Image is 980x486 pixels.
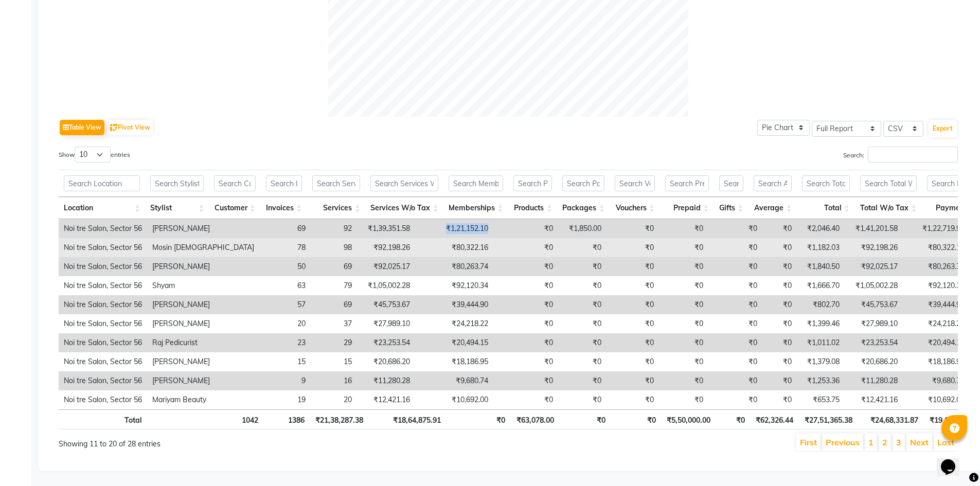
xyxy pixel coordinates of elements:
[797,238,845,257] td: ₹1,182.03
[493,295,558,314] td: ₹0
[708,314,762,333] td: ₹0
[415,314,493,333] td: ₹24,218.22
[558,219,607,238] td: ₹1,850.00
[800,437,817,447] a: First
[59,409,147,429] th: Total
[797,197,855,219] th: Total: activate to sort column ascending
[845,257,903,276] td: ₹92,025.17
[607,257,659,276] td: ₹0
[762,295,797,314] td: ₹0
[607,390,659,409] td: ₹0
[493,219,558,238] td: ₹0
[762,257,797,276] td: ₹0
[762,314,797,333] td: ₹0
[150,175,204,191] input: Search Stylist
[798,409,858,429] th: ₹27,51,365.38
[607,219,659,238] td: ₹0
[147,371,259,390] td: [PERSON_NAME]
[660,197,714,219] th: Prepaid: activate to sort column ascending
[607,371,659,390] td: ₹0
[259,276,311,295] td: 63
[110,124,118,132] img: pivot.png
[797,219,845,238] td: ₹2,046.40
[903,219,970,238] td: ₹1,22,719.90
[357,333,415,352] td: ₹23,253.54
[826,437,860,447] a: Previous
[754,175,792,191] input: Search Average
[261,197,307,219] th: Invoices: activate to sort column ascending
[558,333,607,352] td: ₹0
[797,276,845,295] td: ₹1,666.70
[868,147,958,163] input: Search:
[797,352,845,371] td: ₹1,379.08
[659,390,708,409] td: ₹0
[903,238,970,257] td: ₹80,322.16
[415,390,493,409] td: ₹10,692.00
[147,219,259,238] td: [PERSON_NAME]
[259,371,311,390] td: 9
[910,437,929,447] a: Next
[708,390,762,409] td: ₹0
[415,238,493,257] td: ₹80,322.16
[708,238,762,257] td: ₹0
[797,333,845,352] td: ₹1,011.02
[843,147,958,163] label: Search:
[508,197,557,219] th: Products: activate to sort column ascending
[493,238,558,257] td: ₹0
[259,352,311,371] td: 15
[719,175,743,191] input: Search Gifts
[147,314,259,333] td: [PERSON_NAME]
[845,333,903,352] td: ₹23,253.54
[147,352,259,371] td: [PERSON_NAME]
[610,197,660,219] th: Vouchers: activate to sort column ascending
[147,295,259,314] td: [PERSON_NAME]
[659,333,708,352] td: ₹0
[59,147,130,163] label: Show entries
[59,219,147,238] td: Noi tre Salon, Sector 56
[59,257,147,276] td: Noi tre Salon, Sector 56
[59,333,147,352] td: Noi tre Salon, Sector 56
[562,175,604,191] input: Search Packages
[903,352,970,371] td: ₹18,186.95
[860,175,917,191] input: Search Total W/o Tax
[357,257,415,276] td: ₹92,025.17
[607,276,659,295] td: ₹0
[845,219,903,238] td: ₹1,41,201.58
[937,437,954,447] a: Last
[708,257,762,276] td: ₹0
[263,409,310,429] th: 1386
[513,175,552,191] input: Search Products
[762,390,797,409] td: ₹0
[558,371,607,390] td: ₹0
[845,295,903,314] td: ₹45,753.67
[659,219,708,238] td: ₹0
[310,409,369,429] th: ₹21,38,287.38
[357,238,415,257] td: ₹92,198.26
[59,352,147,371] td: Noi tre Salon, Sector 56
[903,257,970,276] td: ₹80,263.74
[558,295,607,314] td: ₹0
[59,314,147,333] td: Noi tre Salon, Sector 56
[750,409,798,429] th: ₹62,326.44
[147,257,259,276] td: [PERSON_NAME]
[259,295,311,314] td: 57
[607,238,659,257] td: ₹0
[659,257,708,276] td: ₹0
[368,409,446,429] th: ₹18,64,875.91
[259,333,311,352] td: 23
[259,219,311,238] td: 69
[858,409,923,429] th: ₹24,68,331.87
[607,333,659,352] td: ₹0
[927,175,975,191] input: Search Payment
[659,276,708,295] td: ₹0
[607,295,659,314] td: ₹0
[493,257,558,276] td: ₹0
[357,352,415,371] td: ₹20,686.20
[147,333,259,352] td: Raj Pedicurist
[357,219,415,238] td: ₹1,39,351.58
[415,257,493,276] td: ₹80,263.74
[615,175,654,191] input: Search Vouchers
[762,219,797,238] td: ₹0
[708,333,762,352] td: ₹0
[365,197,443,219] th: Services W/o Tax: activate to sort column ascending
